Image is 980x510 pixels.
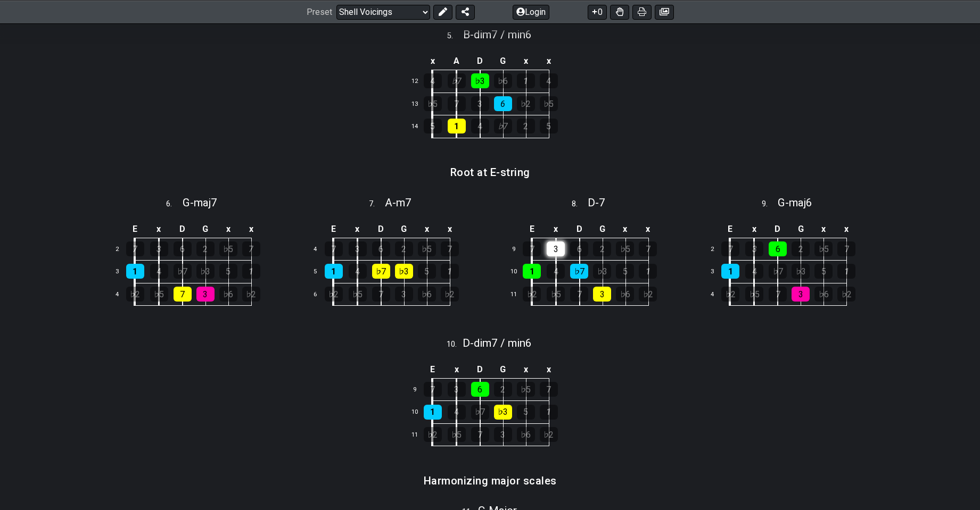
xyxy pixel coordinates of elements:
div: ♭5 [418,241,436,256]
div: 1 [540,405,558,420]
div: 5 [418,264,436,279]
div: ♭2 [639,287,657,302]
div: ♭7 [448,73,466,88]
td: x [743,220,767,238]
td: 2 [704,238,730,261]
td: G [491,53,514,70]
div: ♭5 [540,96,558,111]
td: x [835,220,858,238]
div: 3 [593,287,611,302]
div: 7 [325,241,343,256]
div: 1 [448,119,466,133]
div: ♭7 [769,264,787,279]
td: D [766,220,789,238]
td: x [438,220,461,238]
div: 2 [792,241,810,256]
div: ♭3 [395,264,413,279]
div: 3 [196,287,215,302]
td: 9 [407,378,432,401]
td: 10 [506,261,531,283]
div: ♭3 [494,405,512,420]
div: 4 [424,73,442,88]
div: 7 [424,382,442,397]
div: ♭2 [242,287,260,302]
td: x [217,220,240,238]
div: 6 [174,241,192,256]
div: 1 [424,405,442,420]
td: 10 [407,401,432,424]
td: 11 [506,283,531,306]
button: Login [513,4,549,19]
div: ♭7 [494,119,512,133]
div: 1 [441,264,459,279]
div: ♭5 [745,287,763,302]
div: 5 [814,264,833,279]
td: x [537,53,560,70]
div: ♭6 [418,287,436,302]
span: A - m7 [385,196,411,209]
div: 6 [372,241,390,256]
div: 7 [540,382,558,397]
div: 7 [523,241,541,256]
div: 7 [721,241,739,256]
span: 8 . [572,198,588,210]
div: ♭2 [523,287,541,302]
td: 4 [704,283,730,306]
td: x [544,220,568,238]
div: 3 [349,241,367,256]
div: ♭3 [471,73,489,88]
div: 6 [494,96,512,111]
div: 2 [494,382,512,397]
div: 3 [792,287,810,302]
td: x [444,361,468,379]
td: x [614,220,637,238]
td: x [537,361,560,379]
div: 1 [126,264,144,279]
div: ♭6 [517,427,535,442]
td: 4 [308,238,333,261]
div: ♭3 [593,264,611,279]
div: 5 [616,264,634,279]
div: 7 [448,96,466,111]
div: 3 [494,427,512,442]
div: ♭2 [424,427,442,442]
div: ♭2 [837,287,855,302]
td: x [415,220,438,238]
span: 9 . [762,198,778,210]
div: ♭5 [616,241,634,256]
td: 5 [308,261,333,283]
div: 7 [372,287,390,302]
div: ♭5 [814,241,833,256]
div: 3 [448,382,466,397]
div: ♭2 [721,287,739,302]
div: ♭3 [792,264,810,279]
td: 6 [308,283,333,306]
span: D - dim7 / min6 [463,337,532,349]
div: 7 [769,287,787,302]
button: Edit Preset [433,4,452,19]
h3: Harmonizing major scales [424,475,557,487]
div: ♭7 [471,405,489,420]
td: x [514,361,537,379]
div: ♭7 [372,264,390,279]
div: ♭7 [570,264,588,279]
td: E [322,220,346,238]
td: D [171,220,194,238]
div: ♭5 [219,241,237,256]
td: 14 [407,115,432,138]
div: 5 [517,405,535,420]
div: 3 [547,241,565,256]
div: 1 [721,264,739,279]
td: 2 [109,238,135,261]
div: ♭2 [441,287,459,302]
div: 7 [174,287,192,302]
td: G [491,361,514,379]
div: 2 [517,119,535,133]
td: D [468,361,492,379]
div: 1 [242,264,260,279]
div: 7 [639,241,657,256]
div: 2 [593,241,611,256]
div: 5 [424,119,442,133]
button: Print [632,4,652,19]
div: ♭3 [196,264,215,279]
